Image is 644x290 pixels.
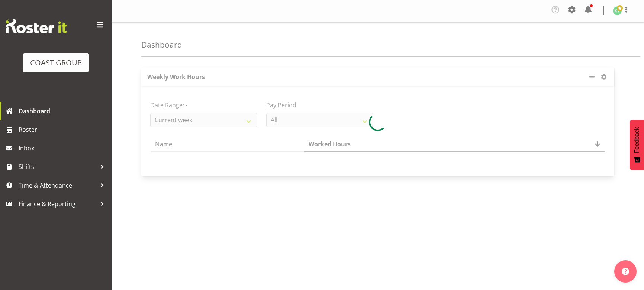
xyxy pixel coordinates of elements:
span: Roster [19,124,108,135]
div: COAST GROUP [30,57,82,68]
span: Dashboard [19,105,108,117]
h4: Dashboard [141,40,182,49]
button: Feedback - Show survey [630,120,644,170]
img: kade-tiatia1141.jpg [613,6,622,15]
img: Rosterit website logo [6,19,67,33]
span: Time & Attendance [19,180,97,191]
img: help-xxl-2.png [622,268,629,275]
span: Finance & Reporting [19,198,97,209]
span: Inbox [19,143,108,154]
span: Shifts [19,161,97,172]
span: Feedback [634,127,640,153]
